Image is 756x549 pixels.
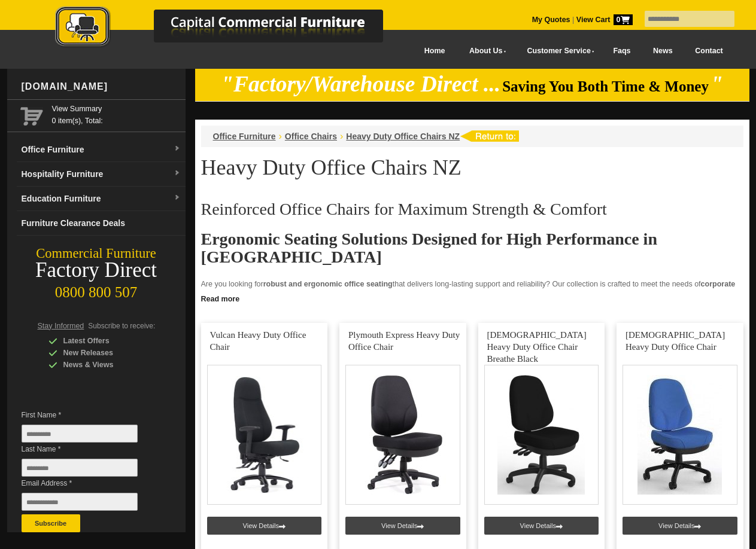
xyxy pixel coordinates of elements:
h1: Heavy Duty Office Chairs NZ [201,156,743,179]
span: 0 item(s), Total: [52,103,181,125]
h2: Reinforced Office Chairs for Maximum Strength & Comfort [201,200,743,218]
img: dropdown [174,170,181,177]
div: Factory Direct [7,262,186,279]
a: Heavy Duty Office Chairs NZ [346,132,460,141]
span: Saving You Both Time & Money [502,78,709,94]
a: News [642,38,684,65]
div: Commercial Furniture [7,245,186,262]
span: Subscribe to receive: [88,322,155,330]
div: Latest Offers [48,335,162,347]
a: Contact [684,38,734,65]
em: " [711,72,723,96]
p: Are you looking for that delivers long-lasting support and reliability? Our collection is crafted... [201,278,743,314]
span: 0 [614,14,633,25]
strong: Ergonomic Seating Solutions Designed for High Performance in [GEOGRAPHIC_DATA] [201,230,657,266]
a: View Summary [52,103,181,115]
span: Email Address * [22,477,156,489]
a: About Us [456,38,514,65]
a: Office Chairs [285,132,337,141]
img: return to [460,130,519,142]
a: Click to read more [195,290,749,305]
div: [DOMAIN_NAME] [17,69,186,105]
a: Hospitality Furnituredropdown [17,162,186,187]
a: Capital Commercial Furniture Logo [22,6,441,53]
span: First Name * [22,409,156,421]
img: dropdown [174,145,181,152]
strong: View Cart [576,16,633,24]
a: My Quotes [532,16,570,24]
a: Furniture Clearance Deals [17,211,186,236]
a: View Cart0 [574,16,632,24]
em: "Factory/Warehouse Direct ... [221,72,500,96]
li: › [279,130,282,142]
input: Last Name * [22,459,138,477]
span: Stay Informed [38,322,84,330]
img: Capital Commercial Furniture Logo [22,6,441,50]
a: Customer Service [514,38,602,65]
div: New Releases [48,347,162,359]
div: 0800 800 507 [7,278,186,301]
li: › [340,130,343,142]
input: Email Address * [22,493,138,511]
a: Office Furnituredropdown [17,138,186,162]
strong: robust and ergonomic office seating [263,280,393,288]
div: News & Views [48,359,162,371]
a: Office Furniture [213,132,276,141]
span: Last Name * [22,443,156,455]
a: Faqs [602,38,642,65]
button: Subscribe [22,514,80,532]
input: First Name * [22,425,138,443]
a: Education Furnituredropdown [17,187,186,211]
img: dropdown [174,194,181,202]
